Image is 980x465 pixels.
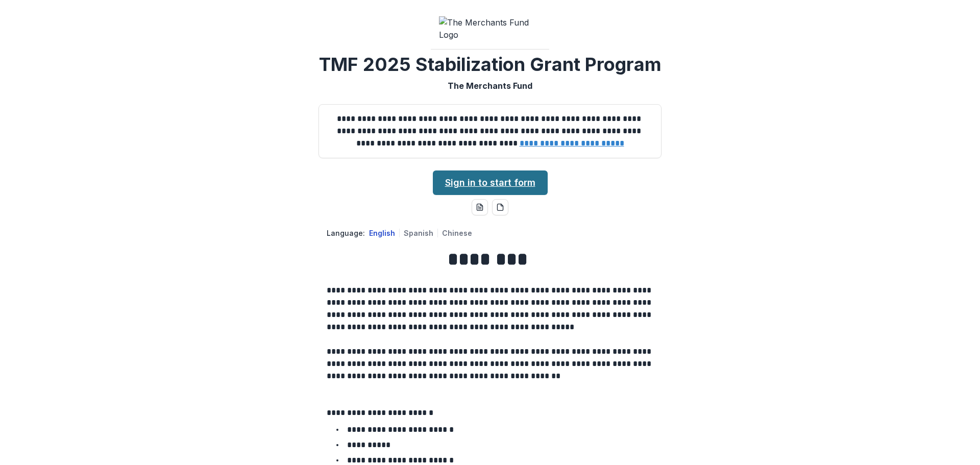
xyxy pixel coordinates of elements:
[439,16,541,41] img: The Merchants Fund Logo
[327,228,365,238] p: Language:
[433,170,548,195] a: Sign in to start form
[404,229,433,237] button: Spanish
[369,229,395,237] button: English
[492,199,508,215] button: pdf-download
[472,199,488,215] button: word-download
[442,229,472,237] button: Chinese
[319,54,661,76] h2: TMF 2025 Stabilization Grant Program
[448,80,532,92] p: The Merchants Fund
